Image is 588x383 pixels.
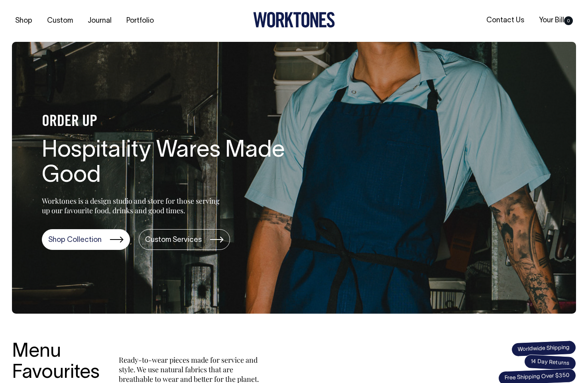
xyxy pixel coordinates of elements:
a: Your Bill0 [536,14,576,27]
span: 14 Day Returns [524,354,576,371]
a: Shop Collection [42,229,130,250]
h4: ORDER UP [42,114,297,130]
a: Custom Services [139,229,230,250]
a: Contact Us [483,14,527,27]
h1: Hospitality Wares Made Good [42,138,297,189]
span: 0 [564,16,573,25]
span: Worldwide Shipping [511,340,576,357]
a: Shop [12,14,35,27]
p: Worktones is a design studio and store for those serving up our favourite food, drinks and good t... [42,196,223,215]
a: Journal [85,14,115,27]
a: Custom [44,14,76,27]
a: Portfolio [123,14,157,27]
